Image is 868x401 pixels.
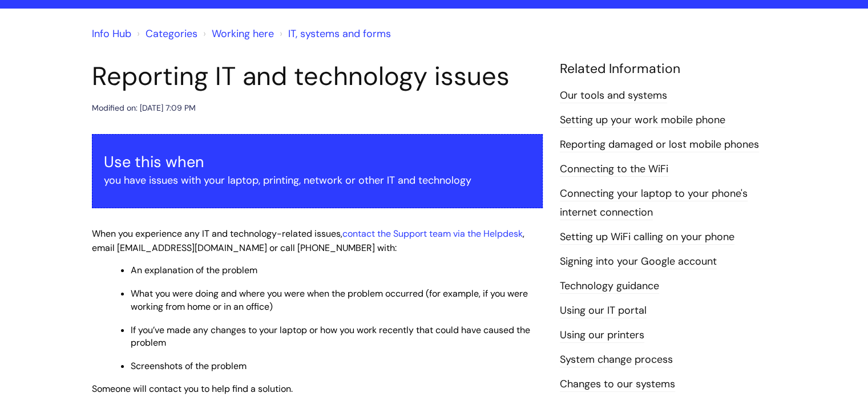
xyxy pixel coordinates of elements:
[92,61,543,92] h1: Reporting IT and technology issues
[560,303,647,318] a: Using our IT portal
[104,153,531,171] h3: Use this when
[560,162,668,177] a: Connecting to the WiFi
[92,101,196,115] div: Modified on: [DATE] 7:09 PM
[92,383,293,395] span: Someone will contact you to help find a solution.
[560,187,748,220] a: Connecting your laptop to your phone's internet connection
[92,228,524,254] span: When you experience any IT and technology-related issues, , email [EMAIL_ADDRESS][DOMAIN_NAME] or...
[92,27,131,40] a: Info Hub
[560,137,759,152] a: Reporting damaged or lost mobile phones
[560,61,777,77] h4: Related Information
[200,25,274,43] li: Working here
[560,88,667,103] a: Our tools and systems
[131,324,530,349] span: If you’ve made any changes to your laptop or how you work recently that could have caused the pro...
[131,287,528,312] span: What you were doing and where you were when the problem occurred (for example, if you were workin...
[146,27,197,40] a: Categories
[342,228,523,240] a: contact the Support team via the Helpdesk
[560,254,717,269] a: Signing into your Google account
[288,27,391,40] a: IT, systems and forms
[104,171,531,189] p: you have issues with your laptop, printing, network or other IT and technology
[560,328,644,343] a: Using our printers
[277,25,391,43] li: IT, systems and forms
[560,230,734,245] a: Setting up WiFi calling on your phone
[560,113,725,128] a: Setting up your work mobile phone
[131,360,247,372] span: Screenshots of the problem
[560,377,675,392] a: Changes to our systems
[560,279,659,294] a: Technology guidance
[212,27,274,40] a: Working here
[560,353,673,367] a: System change process
[134,25,197,43] li: Solution home
[131,264,257,276] span: An explanation of the problem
